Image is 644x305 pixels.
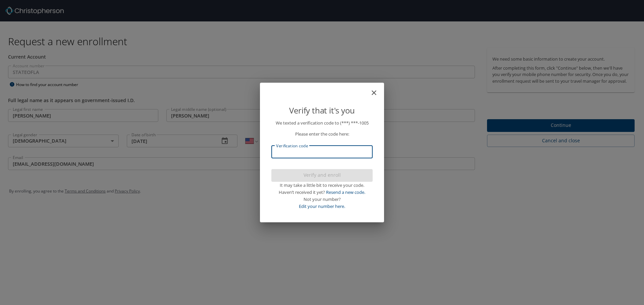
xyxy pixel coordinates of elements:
[271,104,373,117] p: Verify that it's you
[299,203,345,209] a: Edit your number here.
[271,182,373,189] div: It may take a little bit to receive your code.
[271,189,373,196] div: Haven’t received it yet?
[271,131,373,138] p: Please enter the code here:
[271,196,373,203] div: Not your number?
[373,85,381,93] button: close
[326,189,365,195] a: Resend a new code.
[271,120,373,127] p: We texted a verification code to (***) ***- 1005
